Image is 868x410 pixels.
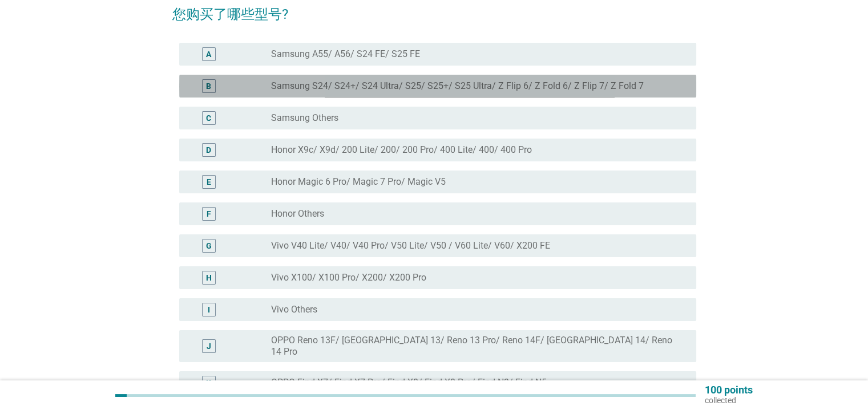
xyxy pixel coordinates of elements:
label: Vivo Others [271,304,317,315]
div: F [207,208,211,220]
label: Honor Magic 6 Pro/ Magic 7 Pro/ Magic V5 [271,176,446,188]
label: Samsung A55/ A56/ S24 FE/ S25 FE [271,48,420,60]
label: Samsung S24/ S24+/ S24 Ultra/ S25/ S25+/ S25 Ultra/ Z Flip 6/ Z Fold 6/ Z Flip 7/ Z Fold 7 [271,80,644,92]
label: Samsung Others [271,112,338,124]
label: Honor Others [271,208,324,220]
label: Vivo X100/ X100 Pro/ X200/ X200 Pro [271,272,426,283]
div: D [206,144,211,156]
div: K [206,377,211,389]
p: 100 points [705,385,753,395]
div: B [206,80,211,92]
label: Vivo V40 Lite/ V40/ V40 Pro/ V50 Lite/ V50 / V60 Lite/ V60/ X200 FE [271,240,550,251]
div: H [206,272,212,284]
div: C [206,112,211,124]
div: J [207,340,211,352]
label: OPPO Reno 13F/ [GEOGRAPHIC_DATA] 13/ Reno 13 Pro/ Reno 14F/ [GEOGRAPHIC_DATA] 14/ Reno 14 Pro [271,335,677,358]
label: OPPO Find X7/ Find X7 Pro/ Find X8/ Find X8 Pro/ Find N3/ Find N5 [271,377,547,388]
label: Honor X9c/ X9d/ 200 Lite/ 200/ 200 Pro/ 400 Lite/ 400/ 400 Pro [271,144,532,156]
p: collected [705,395,753,405]
div: G [206,240,212,252]
div: I [208,304,210,316]
div: E [207,176,211,188]
div: A [206,48,211,60]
